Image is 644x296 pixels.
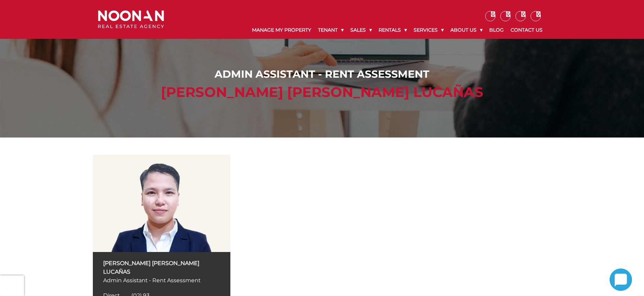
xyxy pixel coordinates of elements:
a: Sales [347,21,375,39]
a: Rentals [375,21,410,39]
p: Admin Assistant - Rent Assessment [103,276,220,285]
a: Manage My Property [249,21,315,39]
a: Tenant [315,21,347,39]
h1: Admin Assistant - Rent Assessment [100,68,544,80]
img: Sarah Jane Lucañas [93,155,230,252]
h2: [PERSON_NAME] [PERSON_NAME] Lucañas [100,84,544,100]
img: Noonan Real Estate Agency [98,10,164,29]
p: [PERSON_NAME] [PERSON_NAME] Lucañas [103,259,220,276]
a: Services [410,21,447,39]
a: Blog [486,21,507,39]
a: About Us [447,21,486,39]
a: Contact Us [507,21,546,39]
